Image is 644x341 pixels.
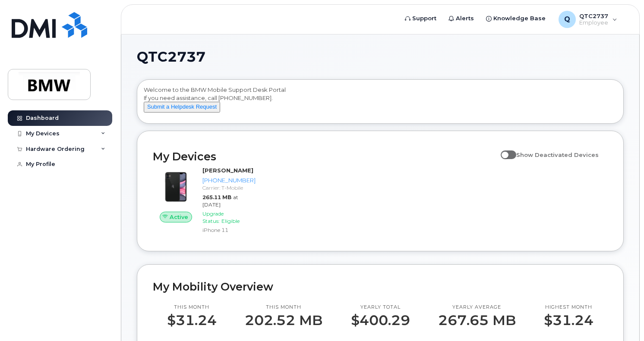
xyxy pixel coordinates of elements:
div: iPhone 11 [202,226,256,234]
a: Active[PERSON_NAME][PHONE_NUMBER]Carrier: T-Mobile265.11 MBat [DATE]Upgrade Status:EligibleiPhone 11 [153,166,259,235]
div: Welcome to the BMW Mobile Support Desk Portal If you need assistance, call [PHONE_NUMBER]. [144,86,617,120]
h2: My Devices [153,150,496,163]
div: Carrier: T-Mobile [202,184,256,191]
input: Show Deactivated Devices [501,147,508,153]
h2: My Mobility Overview [153,280,608,293]
span: Active [170,213,188,221]
span: 265.11 MB [202,194,231,200]
p: 202.52 MB [245,313,322,328]
span: Eligible [221,218,240,224]
p: $31.24 [544,313,593,328]
span: at [DATE] [202,194,238,208]
button: Submit a Helpdesk Request [144,102,220,113]
span: QTC2737 [137,50,205,63]
p: 267.65 MB [438,313,516,328]
span: Show Deactivated Devices [516,151,599,158]
div: [PHONE_NUMBER] [202,176,256,185]
img: iPhone_11.jpg [160,171,192,203]
p: Yearly average [438,304,516,311]
strong: [PERSON_NAME] [202,167,253,174]
p: $400.29 [351,313,410,328]
a: Submit a Helpdesk Request [144,103,220,110]
span: Upgrade Status: [202,210,224,224]
p: This month [167,304,217,311]
p: This month [245,304,322,311]
p: Highest month [544,304,593,311]
p: $31.24 [167,313,217,328]
p: Yearly total [351,304,410,311]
